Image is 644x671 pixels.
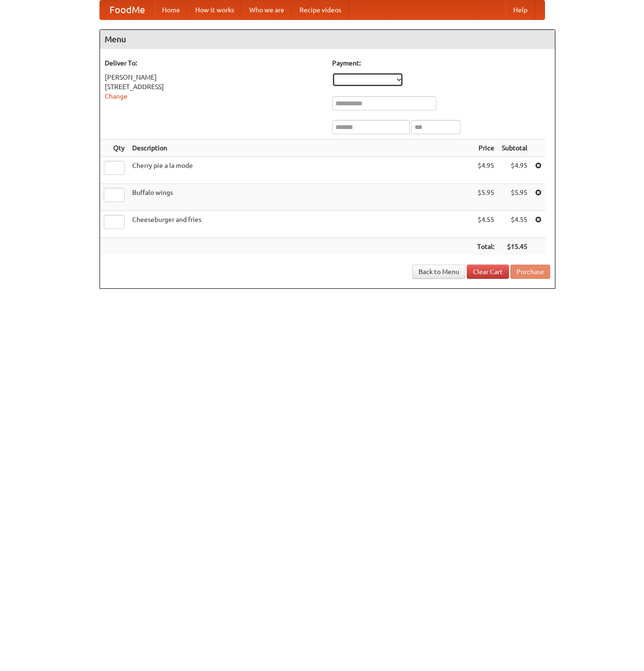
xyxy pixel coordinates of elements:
[154,0,188,19] a: Home
[100,30,555,49] h4: Menu
[473,211,498,238] td: $4.55
[128,139,473,157] th: Description
[498,211,531,238] td: $4.55
[498,139,531,157] th: Subtotal
[506,0,535,19] a: Help
[128,211,473,238] td: Cheeseburger and fries
[498,238,531,256] th: $15.45
[473,184,498,211] td: $5.95
[467,265,509,279] a: Clear Cart
[473,238,498,256] th: Total:
[100,0,154,19] a: FoodMe
[105,73,323,82] div: [PERSON_NAME]
[292,0,349,19] a: Recipe videos
[105,92,127,100] a: Change
[498,157,531,184] td: $4.95
[105,82,323,92] div: [STREET_ADDRESS]
[188,0,242,19] a: How it works
[412,265,465,279] a: Back to Menu
[510,265,550,279] button: Purchase
[332,58,550,68] h5: Payment:
[473,157,498,184] td: $4.95
[128,157,473,184] td: Cherry pie a la mode
[498,184,531,211] td: $5.95
[242,0,292,19] a: Who we are
[100,139,128,157] th: Qty
[473,139,498,157] th: Price
[105,58,323,68] h5: Deliver To:
[128,184,473,211] td: Buffalo wings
